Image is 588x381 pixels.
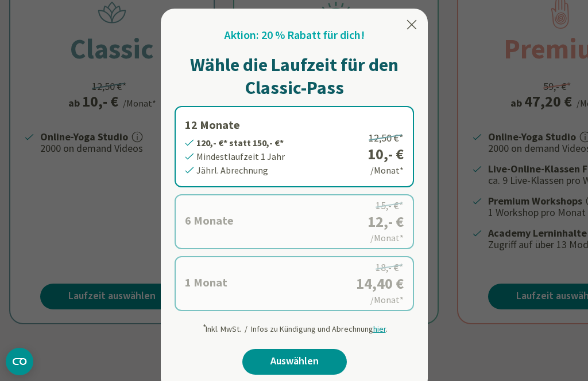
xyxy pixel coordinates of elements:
h1: Wähle die Laufzeit für den Classic-Pass [175,53,414,99]
span: hier [373,324,386,334]
h2: Aktion: 20 % Rabatt für dich! [225,27,365,44]
button: CMP-Widget öffnen [6,348,33,375]
div: Inkl. MwSt. / Infos zu Kündigung und Abrechnung . [202,318,388,335]
a: Auswählen [242,349,347,375]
